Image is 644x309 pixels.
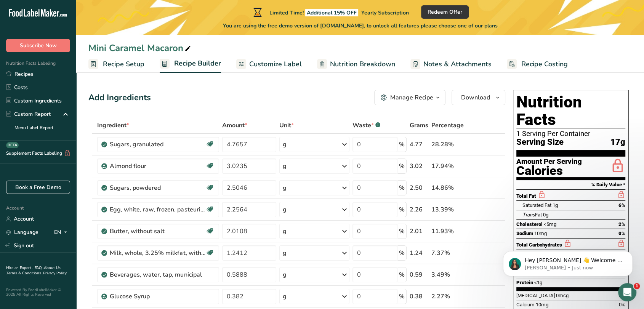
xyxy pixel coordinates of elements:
span: Sodium [516,231,533,236]
div: 2.27% [431,292,469,301]
div: Sugars, powdered [110,183,205,192]
span: Recipe Costing [521,59,568,69]
span: You are using the free demo version of [DOMAIN_NAME], to unlock all features please choose one of... [223,22,498,30]
button: Redeem Offer [421,5,469,19]
i: Trans [522,212,535,218]
span: Grams [410,121,428,130]
a: About Us . [6,265,61,276]
div: Glucose Syrup [110,292,205,301]
span: Fat [522,212,542,218]
div: Custom Report [6,110,51,118]
a: Nutrition Breakdown [317,56,395,73]
span: Yearly Subscription [361,9,409,16]
span: Amount [222,121,247,130]
span: Saturated Fat [522,202,551,208]
span: Ingredient [97,121,129,130]
span: 0% [618,231,625,236]
iframe: Intercom live chat [618,283,636,301]
span: Download [461,93,490,102]
span: 10mg [536,302,548,307]
span: Subscribe Now [20,42,57,50]
div: Egg, white, raw, frozen, pasteurized [110,205,205,214]
span: Serving Size [516,138,564,147]
a: FAQ . [35,265,44,271]
div: Amount Per Serving [516,158,582,165]
div: 17.94% [431,162,469,171]
h1: Nutrition Facts [516,93,625,128]
span: <5mg [544,221,556,227]
span: 1g [553,202,558,208]
div: g [283,227,287,236]
div: Calories [516,165,582,176]
div: g [283,162,287,171]
div: 3.49% [431,270,469,279]
span: 17g [610,138,625,147]
a: Privacy Policy [43,271,67,276]
a: Recipe Costing [507,56,568,73]
span: Cholesterol [516,221,543,227]
div: 14.86% [431,183,469,192]
div: 3.02 [410,162,428,171]
div: 28.28% [431,140,469,149]
span: Additional 15% OFF [305,9,358,16]
a: Language [6,226,38,239]
span: 0mcg [556,293,569,298]
div: 2.50 [410,183,428,192]
span: Recipe Builder [174,58,221,69]
div: 2.01 [410,227,428,236]
div: 4.77 [410,140,428,149]
div: Mini Caramel Macaron [88,41,192,55]
div: g [283,248,287,258]
span: Redeem Offer [428,8,462,16]
a: Recipe Builder [160,55,221,73]
span: Calcium [516,302,535,307]
a: Notes & Attachments [410,56,492,73]
div: Manage Recipe [390,93,433,102]
section: % Daily Value * [516,180,625,189]
div: Beverages, water, tap, municipal [110,270,205,279]
span: plans [484,22,498,29]
div: g [283,292,287,301]
div: BETA [6,142,19,148]
span: 0% [619,302,625,307]
span: Customize Label [249,59,302,69]
span: [MEDICAL_DATA] [516,293,555,298]
div: g [283,183,287,192]
span: Notes & Attachments [423,59,492,69]
span: 0g [543,212,548,218]
div: Powered By FoodLabelMaker © 2025 All Rights Reserved [6,288,70,297]
a: Customize Label [236,56,302,73]
span: 6% [618,202,625,208]
span: Percentage [431,121,464,130]
div: 1.24 [410,248,428,258]
span: Unit [279,121,294,130]
span: Recipe Setup [103,59,144,69]
a: Book a Free Demo [6,181,70,194]
div: g [283,140,287,149]
div: g [283,270,287,279]
span: 2% [618,221,625,227]
div: 13.39% [431,205,469,214]
div: 11.93% [431,227,469,236]
span: 1 [634,283,640,289]
button: Subscribe Now [6,39,70,52]
button: Manage Recipe [374,90,445,105]
a: Hire an Expert . [6,265,33,271]
div: 1 Serving Per Container [516,130,625,138]
div: Milk, whole, 3.25% milkfat, without added vitamin A and [MEDICAL_DATA] [110,248,205,258]
a: Recipe Setup [88,56,144,73]
div: Limited Time! [252,8,409,17]
div: EN [54,228,70,237]
a: Terms & Conditions . [6,271,43,276]
div: Butter, without salt [110,227,205,236]
button: Download [452,90,505,105]
div: Add Ingredients [88,91,151,104]
iframe: Intercom notifications message [492,235,644,288]
div: Sugars, granulated [110,140,205,149]
span: Total Fat [516,193,536,199]
span: Nutrition Breakdown [330,59,395,69]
